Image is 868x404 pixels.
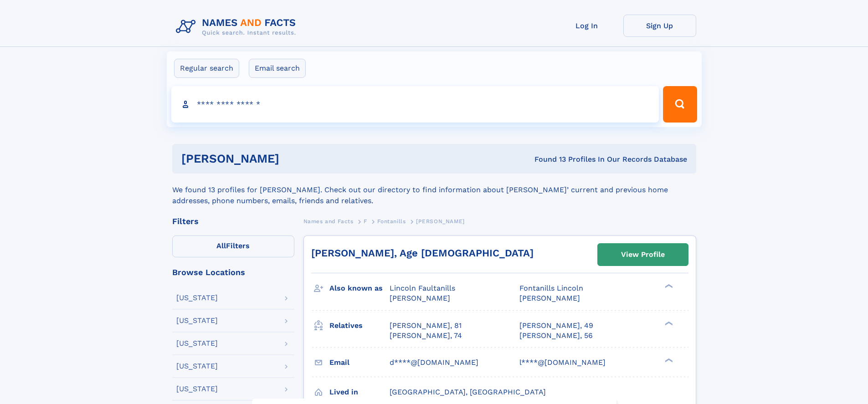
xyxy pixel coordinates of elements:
[519,321,593,331] a: [PERSON_NAME], 49
[174,59,239,78] label: Regular search
[390,321,462,331] a: [PERSON_NAME], 81
[176,340,218,347] div: [US_STATE]
[364,218,367,225] span: F
[172,268,294,276] div: Browse Locations
[329,318,390,333] h3: Relatives
[390,331,462,341] a: [PERSON_NAME], 74
[390,294,450,302] span: [PERSON_NAME]
[390,284,455,292] span: Lincoln Faultanills
[663,357,673,363] div: ❯
[216,241,226,250] span: All
[311,247,534,259] a: [PERSON_NAME], Age [DEMOGRAPHIC_DATA]
[519,294,580,302] span: [PERSON_NAME]
[172,217,294,225] div: Filters
[329,384,390,400] h3: Lived in
[303,215,354,227] a: Names and Facts
[329,355,390,370] h3: Email
[519,284,583,292] span: Fontanills Lincoln
[176,385,218,393] div: [US_STATE]
[329,281,390,296] h3: Also known as
[176,317,218,324] div: [US_STATE]
[172,174,696,206] div: We found 13 profiles for [PERSON_NAME]. Check out our directory to find information about [PERSON...
[181,153,407,164] h1: [PERSON_NAME]
[663,86,697,123] button: Search Button
[598,244,688,266] a: View Profile
[176,363,218,370] div: [US_STATE]
[377,215,406,227] a: Fontanills
[249,59,306,78] label: Email search
[364,215,367,227] a: F
[172,15,303,39] img: Logo Names and Facts
[176,294,218,302] div: [US_STATE]
[623,15,696,37] a: Sign Up
[416,218,465,225] span: [PERSON_NAME]
[519,331,593,341] a: [PERSON_NAME], 56
[663,320,673,326] div: ❯
[407,154,687,164] div: Found 13 Profiles In Our Records Database
[171,86,659,123] input: search input
[377,218,406,225] span: Fontanills
[621,244,665,265] div: View Profile
[550,15,623,37] a: Log In
[663,283,673,289] div: ❯
[390,388,546,396] span: [GEOGRAPHIC_DATA], [GEOGRAPHIC_DATA]
[172,235,294,257] label: Filters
